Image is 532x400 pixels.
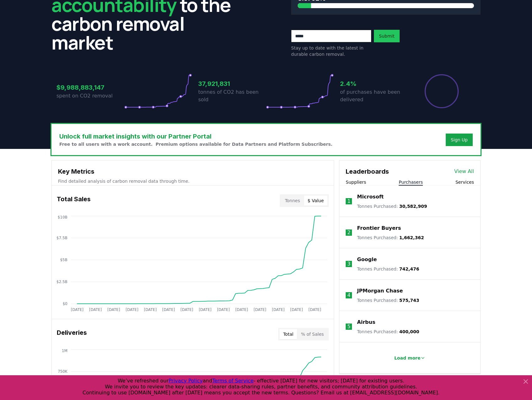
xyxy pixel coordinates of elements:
button: Suppliers [346,179,366,185]
span: 30,582,909 [399,204,427,209]
h3: Key Metrics [58,167,327,176]
h3: 37,921,831 [198,79,266,88]
button: Submit [374,30,400,42]
h3: $9,988,883,147 [56,83,124,92]
a: Frontier Buyers [357,224,401,232]
tspan: [DATE] [308,308,321,312]
a: Microsoft [357,193,384,201]
h3: 2.4% [340,79,408,88]
p: 1 [347,197,350,205]
p: Stay up to date with the latest in durable carbon removal. [291,45,371,57]
a: View All [454,168,474,175]
tspan: [DATE] [235,308,248,312]
p: Find detailed analysis of carbon removal data through time. [58,178,327,184]
tspan: [DATE] [71,308,84,312]
a: JPMorgan Chase [357,287,403,295]
span: 742,476 [399,266,419,271]
tspan: [DATE] [126,308,139,312]
h3: Deliveries [57,328,87,340]
p: 2 [347,229,350,236]
p: tonnes of CO2 has been sold [198,88,266,103]
a: Airbus [357,318,375,326]
h3: Leaderboards [346,167,389,176]
p: 4 [347,292,350,299]
p: Tonnes Purchased : [357,234,424,241]
tspan: $10B [58,215,67,219]
tspan: [DATE] [89,308,102,312]
p: 5 [347,323,350,330]
tspan: [DATE] [199,308,212,312]
button: Purchasers [399,179,423,185]
p: of purchases have been delivered [340,88,408,103]
p: spent on CO2 removal [56,92,124,100]
tspan: 750K [58,369,68,374]
tspan: 1M [62,349,67,353]
tspan: $0 [63,302,67,306]
tspan: [DATE] [180,308,193,312]
p: Free to all users with a work account. Premium options available for Data Partners and Platform S... [59,141,332,147]
h3: Total Sales [57,194,91,207]
div: Percentage of sales delivered [424,74,459,109]
span: 400,000 [399,329,419,334]
tspan: [DATE] [162,308,175,312]
h3: Unlock full market insights with our Partner Portal [59,132,332,141]
p: 3 [347,260,350,268]
p: Tonnes Purchased : [357,203,427,209]
a: Sign Up [451,137,468,143]
button: Tonnes [281,196,304,206]
p: Load more [394,355,421,361]
tspan: [DATE] [290,308,303,312]
button: Load more [389,352,431,364]
p: Tonnes Purchased : [357,297,419,303]
button: $ Value [304,196,328,206]
tspan: [DATE] [272,308,285,312]
p: Tonnes Purchased : [357,266,419,272]
button: Total [279,329,297,339]
button: Sign Up [446,134,473,146]
p: Tonnes Purchased : [357,329,419,335]
tspan: [DATE] [217,308,230,312]
span: 575,743 [399,298,419,303]
tspan: [DATE] [253,308,266,312]
button: Services [455,179,474,185]
button: % of Sales [297,329,327,339]
tspan: [DATE] [107,308,120,312]
a: Google [357,256,377,263]
span: 1,662,362 [399,235,424,240]
tspan: $5B [60,258,67,262]
tspan: $2.5B [56,280,67,284]
tspan: $7.5B [56,236,67,240]
tspan: [DATE] [144,308,157,312]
